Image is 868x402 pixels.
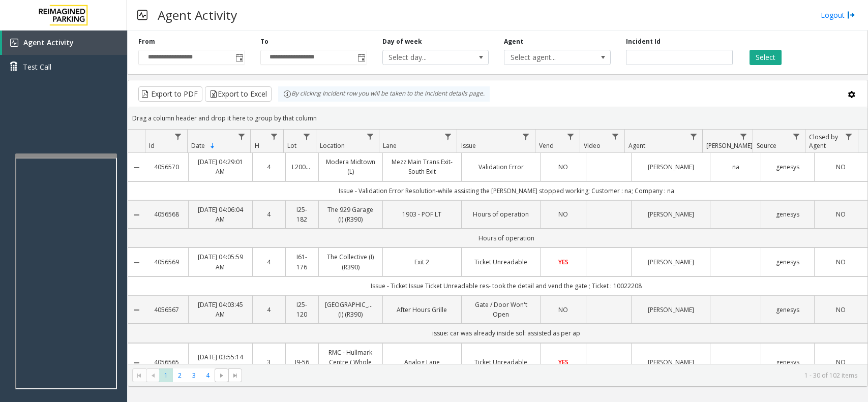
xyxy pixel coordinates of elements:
[821,305,861,315] a: NO
[325,157,376,176] a: Modera Midtown (L)
[389,357,455,367] a: Analog Lane
[716,162,755,172] a: na
[292,252,312,271] a: I61-176
[255,141,259,150] span: H
[145,324,867,343] td: issue: car was already inside sol: assisted as per ap
[228,368,242,383] span: Go to the last page
[149,141,155,150] span: Id
[558,258,568,266] span: YES
[234,130,248,143] a: Date Filter Menu
[389,209,455,219] a: 1903 - POF LT
[292,300,312,319] a: I25-120
[128,359,145,367] a: Collapse Details
[584,141,601,150] span: Video
[231,372,240,380] span: Go to the last page
[283,90,291,98] img: infoIcon.svg
[145,181,867,200] td: Issue - Validation Error Resolution-while assisting the [PERSON_NAME] stopped working; Customer :...
[821,257,861,267] a: NO
[558,210,568,219] span: NO
[10,39,18,47] img: 'icon'
[23,38,74,47] span: Agent Activity
[138,86,202,102] button: Export to PDF
[195,352,246,372] a: [DATE] 03:55:14 AM
[468,209,534,219] a: Hours of operation
[547,357,579,367] a: YES
[842,130,856,143] a: Closed by Agent Filter Menu
[128,130,867,364] div: Data table
[767,357,808,367] a: genesys
[750,50,782,65] button: Select
[355,50,367,65] span: Toggle popup
[128,306,145,314] a: Collapse Details
[821,357,861,367] a: NO
[389,305,455,315] a: After Hours Grille
[609,130,622,143] a: Video Filter Menu
[504,37,523,46] label: Agent
[547,209,579,219] a: NO
[389,157,455,176] a: Mezz Main Trans Exit- South Exit
[159,368,173,382] span: Page 1
[519,130,533,143] a: Issue Filter Menu
[195,252,246,271] a: [DATE] 04:05:59 AM
[389,257,455,267] a: Exit 2
[547,257,579,267] a: YES
[836,258,846,266] span: NO
[468,357,534,367] a: Ticket Unreadable
[325,205,376,224] a: The 929 Garage (I) (R390)
[638,357,704,367] a: [PERSON_NAME]
[468,300,534,319] a: Gate / Door Won't Open
[547,305,579,315] a: NO
[292,357,312,367] a: I9-56
[757,141,776,150] span: Source
[187,368,201,382] span: Page 3
[145,229,867,248] td: Hours of operation
[191,141,205,150] span: Date
[259,357,279,367] a: 3
[233,50,245,65] span: Toggle popup
[138,37,155,46] label: From
[504,50,589,65] span: Select agent...
[383,50,467,65] span: Select day...
[767,209,808,219] a: genesys
[564,130,578,143] a: Vend Filter Menu
[325,300,376,319] a: [GEOGRAPHIC_DATA] (I) (R390)
[259,257,279,267] a: 4
[325,252,376,271] a: The Collective (I) (R390)
[638,305,704,315] a: [PERSON_NAME]
[325,348,376,377] a: RMC - Hullmark Centre ( Whole Foods ) (I)
[287,141,296,150] span: Lot
[706,141,753,150] span: [PERSON_NAME]
[836,305,846,314] span: NO
[638,162,704,172] a: [PERSON_NAME]
[278,86,490,102] div: By clicking Incident row you will be taken to the incident details page.
[128,109,867,127] div: Drag a column header and drop it here to group by that column
[468,162,534,172] a: Validation Error
[789,130,803,143] a: Source Filter Menu
[628,141,645,150] span: Agent
[558,305,568,314] span: NO
[267,130,281,143] a: H Filter Menu
[461,141,476,150] span: Issue
[382,37,422,46] label: Day of week
[152,357,182,367] a: 4056565
[638,257,704,267] a: [PERSON_NAME]
[547,162,579,172] a: NO
[153,3,242,27] h3: Agent Activity
[847,10,855,20] img: logout
[259,162,279,172] a: 4
[363,130,377,143] a: Location Filter Menu
[201,368,215,382] span: Page 4
[137,3,147,27] img: pageIcon
[626,37,661,46] label: Incident Id
[821,209,861,219] a: NO
[539,141,554,150] span: Vend
[558,358,568,366] span: YES
[836,163,846,171] span: NO
[152,257,182,267] a: 4056569
[292,205,312,224] a: I25-182
[300,130,314,143] a: Lot Filter Menu
[468,257,534,267] a: Ticket Unreadable
[195,157,246,176] a: [DATE] 04:29:01 AM
[558,163,568,171] span: NO
[171,130,185,143] a: Id Filter Menu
